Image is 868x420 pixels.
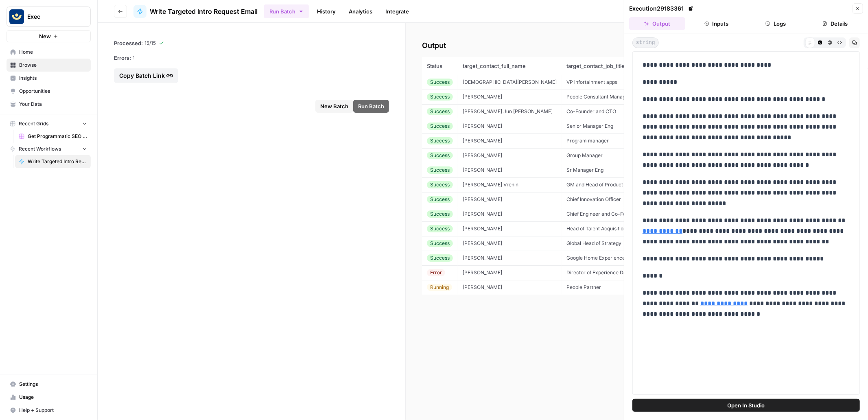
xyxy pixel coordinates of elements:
span: Kevin hightower [463,196,502,202]
div: Copy Batch Link [119,72,173,80]
span: Google Home Experience Lead [566,255,638,261]
span: Eddie Reyes [463,123,502,129]
span: Browse [19,61,87,69]
div: Success [427,254,453,262]
img: Exec Logo [9,9,24,24]
th: target_contact_full_name [458,57,562,75]
span: Martin Kubie [463,211,502,217]
button: Run Batch [264,4,309,18]
span: People Consultant Manager [566,94,630,100]
span: Program manager [566,138,609,144]
a: Get Programmatic SEO Keyword Ideas [15,130,91,143]
span: Group Manager [566,152,603,158]
span: Chief Engineer and Co-Founder [566,211,639,217]
h2: Output [422,39,852,52]
span: Sr Manager Eng [566,167,603,173]
span: Director of Experience Design [566,269,636,276]
span: Chief Innovation Officer [566,196,621,202]
th: target_contact_job_title [562,57,644,75]
div: Success [427,122,453,130]
div: Success [427,93,453,101]
a: Opportunities [7,85,91,98]
button: Copy Batch Link [114,68,178,83]
a: Home [7,46,91,59]
span: Head of Talent Acquisition [566,225,626,232]
div: Success [427,196,453,203]
button: New Batch [315,100,353,113]
div: Error [427,269,445,276]
button: Workspace: Exec [7,7,91,27]
div: Success [427,225,453,232]
span: Joanna Janik [463,255,502,261]
span: Co-Founder and CTO [566,108,616,114]
span: Usage [19,394,87,401]
span: VP infortainment apps [566,79,617,85]
span: Exec [27,13,77,21]
span: string [632,37,659,48]
a: Analytics [344,5,377,18]
button: Recent Grids [7,118,91,130]
button: New [7,30,91,42]
span: Errors: [114,54,131,62]
span: New Batch [320,102,348,110]
button: Output [629,17,685,30]
span: Senior Manager Eng [566,123,613,129]
div: Success [427,181,453,188]
button: Inputs [689,17,745,30]
a: History [312,5,341,18]
button: Help + Support [7,404,91,417]
span: Open In Studio [728,401,765,409]
button: Run Batch [353,100,389,113]
span: Esther Jun Kim [463,108,553,114]
div: Execution 29183361 [629,4,695,13]
span: Genevieve Loh [463,284,502,290]
span: Moritz Dechant [463,152,502,158]
span: Home [19,48,87,56]
span: Insights [19,74,87,82]
span: Recent Workflows [19,145,61,153]
a: Integrate [380,5,414,18]
button: Details [807,17,863,30]
a: Write Targeted Intro Request Email [15,155,91,168]
span: Write Targeted Intro Request Email [28,158,87,165]
span: Thibault Vrenin [463,182,518,188]
a: Write Targeted Intro Request Email [133,5,258,18]
span: Run Batch [358,102,384,110]
div: 1 [114,54,389,62]
span: Processed: [114,39,143,47]
span: Get Programmatic SEO Keyword Ideas [28,133,87,140]
span: 15 / 15 [144,39,156,47]
span: Juergen Kufner [463,138,502,144]
a: Settings [7,378,91,391]
button: Open In Studio [632,399,860,412]
div: Success [427,137,453,144]
span: GM and Head of Product [566,182,623,188]
div: Success [427,79,453,86]
button: Logs [748,17,804,30]
div: Success [427,108,453,115]
div: Success [427,152,453,159]
th: Status [422,57,458,75]
div: Success [427,210,453,218]
a: Your Data [7,98,91,111]
span: Your Data [19,101,87,108]
div: Success [427,240,453,247]
span: People Partner [566,284,601,290]
span: Write Targeted Intro Request Email [150,7,258,16]
a: Browse [7,59,91,72]
span: Andrea Thompson [463,269,502,276]
span: Settings [19,381,87,388]
span: Recent Grids [19,120,48,127]
span: Erik Logerquist [463,240,502,246]
span: Help + Support [19,407,87,414]
span: Global Head of Strategy [566,240,621,246]
span: Andrew Trout [463,225,502,232]
div: Running [427,284,452,291]
span: Christian Lorenz [463,79,557,85]
span: Sarah Carr [463,94,502,100]
span: New [39,32,51,40]
button: Recent Workflows [7,143,91,155]
a: Insights [7,72,91,85]
span: Opportunities [19,87,87,95]
div: Success [427,166,453,174]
